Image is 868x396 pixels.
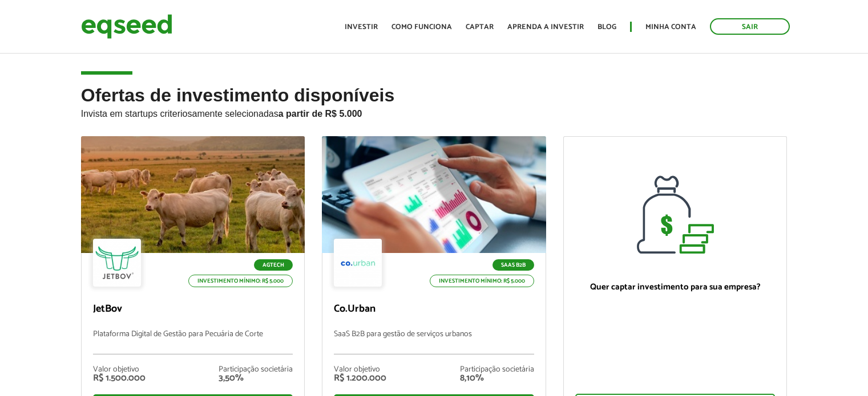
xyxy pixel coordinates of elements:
[93,303,293,316] p: JetBov
[345,23,378,31] a: Investir
[93,366,146,374] div: Valor objetivo
[334,374,386,383] div: R$ 1.200.000
[645,23,696,31] a: Minha conta
[334,330,534,354] p: SaaS B2B para gestão de serviços urbanos
[334,303,534,316] p: Co.Urban
[81,85,788,136] h2: Ofertas de investimento disponíveis
[391,23,452,31] a: Como funciona
[460,366,534,374] div: Participação societária
[460,374,534,383] div: 8,10%
[81,11,172,42] img: EqSeed
[597,23,616,31] a: Blog
[219,366,293,374] div: Participação societária
[278,109,362,119] strong: a partir de R$ 5.000
[334,366,386,374] div: Valor objetivo
[466,23,494,31] a: Captar
[93,374,146,383] div: R$ 1.500.000
[710,18,790,35] a: Sair
[430,275,534,287] p: Investimento mínimo: R$ 5.000
[254,259,293,271] p: Agtech
[81,105,788,119] p: Invista em startups criteriosamente selecionadas
[575,282,776,292] p: Quer captar investimento para sua empresa?
[188,275,293,287] p: Investimento mínimo: R$ 5.000
[492,259,534,271] p: SaaS B2B
[93,330,293,354] p: Plataforma Digital de Gestão para Pecuária de Corte
[219,374,293,383] div: 3,50%
[507,23,584,31] a: Aprenda a investir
